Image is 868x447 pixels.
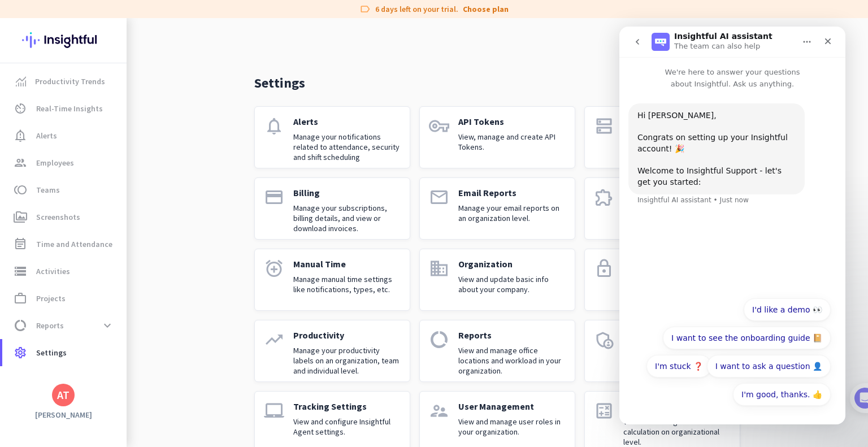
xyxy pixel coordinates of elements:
a: storageActivities [2,258,127,285]
a: emailEmail ReportsManage your email reports on an organization level. [419,177,575,240]
img: Insightful logo [22,18,105,62]
span: Projects [36,292,66,305]
p: View, manage and create API Tokens. [458,132,566,152]
span: Productivity Trends [35,75,105,88]
span: Time and Attendance [36,237,112,251]
i: alarm_add [264,258,284,279]
i: notification_important [14,129,27,142]
p: Productivity [293,329,401,341]
i: perm_media [14,210,27,224]
a: domainOrganizationView and update basic info about your company. [419,249,575,311]
i: toll [14,183,27,197]
div: AT [57,389,70,401]
i: domain [429,258,449,279]
p: Reports [458,329,566,341]
p: User Management [458,401,566,412]
i: lock [594,258,614,279]
i: laptop_mac [264,401,284,421]
i: extension [594,187,614,207]
i: supervisor_account [429,401,449,421]
a: data_usageReportsView and manage office locations and workload in your organization. [419,320,575,382]
a: notificationsAlertsManage your notifications related to attendance, security and shift scheduling [254,106,410,168]
i: label [359,3,371,15]
p: Manage your productivity labels on an organization, team and individual level. [293,345,401,376]
a: event_noteTime and Attendance [2,231,127,258]
p: View and manage user roles in your organization. [458,416,566,437]
a: notification_importantAlerts [2,122,127,149]
a: data_usageReportsexpand_more [2,312,127,339]
a: work_outlineProjects [2,285,127,312]
p: Tracking Settings [293,401,401,412]
img: menu-item [16,76,26,86]
p: View and manage office locations and workload in your organization. [458,345,566,376]
span: Activities [36,264,70,278]
i: dns [594,116,614,136]
i: storage [14,264,27,278]
i: calculate [594,401,614,421]
a: alarm_addManual TimeManage manual time settings like notifications, types, etc. [254,249,410,311]
p: Manage your email reports on an organization level. [458,203,566,223]
p: View and configure Insightful Agent settings. [293,416,401,437]
a: admin_panel_settingsSecurity and IdentityView and configure security-related settings like authen... [584,320,740,382]
a: dnsAudit LogsView and manage audit logs on an organization level. [584,106,740,168]
p: Manage your subscriptions, billing details, and view or download invoices. [293,203,401,233]
a: vpn_keyAPI TokensView, manage and create API Tokens. [419,106,575,168]
p: Organization [458,258,566,270]
i: group [14,156,27,170]
a: extensionIntegrationsView and configure your Insightful integrations. [584,177,740,240]
i: trending_up [264,329,284,350]
a: menu-itemProductivity Trends [2,68,127,95]
span: Alerts [36,129,57,142]
i: email [429,187,449,207]
a: trending_upProductivityManage your productivity labels on an organization, team and individual le... [254,320,410,382]
i: notifications [264,116,284,136]
p: Billing [293,187,401,198]
a: Choose plan [463,3,509,15]
a: av_timerReal-Time Insights [2,95,127,122]
p: Manual Time [293,258,401,270]
i: data_usage [429,329,449,350]
i: payment [264,187,284,207]
span: Real-Time Insights [36,102,103,115]
p: API Tokens [458,116,566,127]
i: event_note [14,237,27,251]
a: paymentBillingManage your subscriptions, billing details, and view or download invoices. [254,177,410,240]
i: settings [14,346,27,359]
iframe: Intercom live chat [619,27,845,424]
p: Email Reports [458,187,566,198]
p: Manage manual time settings like notifications, types, etc. [293,274,401,294]
i: data_usage [14,319,27,332]
a: settingsSettings [2,339,127,366]
a: lockPrivacyView and change privacy-related settings on an organizational level. [584,249,740,311]
span: Teams [36,183,60,197]
p: View and update basic info about your company. [458,274,566,294]
a: perm_mediaScreenshots [2,203,127,231]
i: av_timer [14,102,27,115]
span: Reports [36,319,64,332]
i: admin_panel_settings [594,329,614,350]
p: View and manage utilization calculation on organizational level. [623,416,731,447]
p: Manage your notifications related to attendance, security and shift scheduling [293,132,401,162]
i: work_outline [14,292,27,305]
span: Settings [36,346,67,359]
button: expand_more [97,315,118,336]
span: Employees [36,156,74,170]
a: groupEmployees [2,149,127,176]
p: Settings [254,74,305,92]
a: tollTeams [2,176,127,203]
